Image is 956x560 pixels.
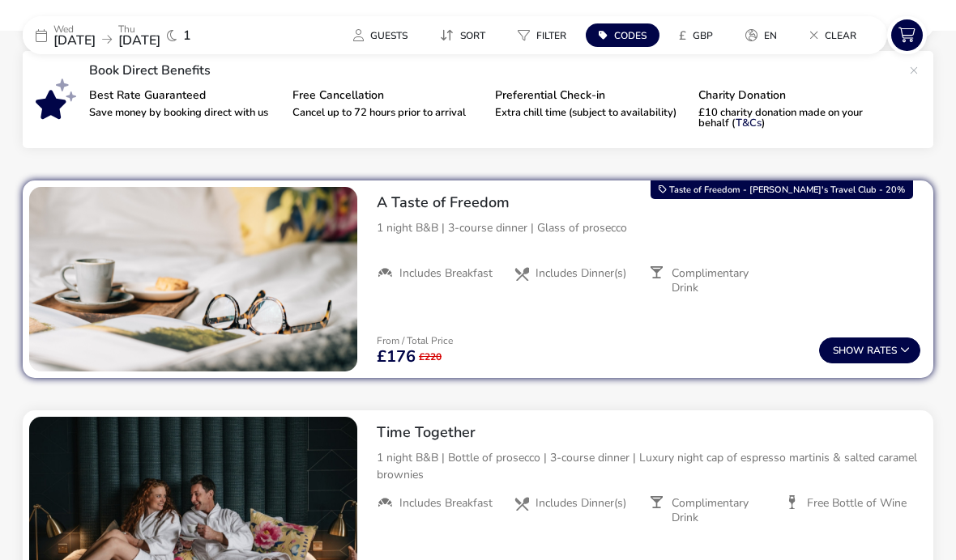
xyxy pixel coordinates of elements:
button: ShowRates [819,337,920,363]
div: A Taste of Freedom1 night B&B | 3-course dinner | Glass of proseccoIncludes BreakfastIncludes Din... [364,180,933,308]
button: Filter [505,23,579,47]
naf-pibe-menu-bar-item: £GBP [666,23,732,47]
span: Includes Dinner(s) [536,266,626,281]
span: Show [833,346,867,356]
span: Includes Breakfast [399,266,493,281]
span: £176 [377,349,416,365]
span: Free Bottle of Wine [807,496,907,511]
p: Book Direct Benefits [89,64,901,77]
i: £ [679,28,686,44]
a: T&Cs [736,116,762,130]
p: Save money by booking direct with us [89,108,280,118]
p: Thu [118,24,160,34]
h2: A Taste of Freedom [377,193,920,212]
p: Best Rate Guaranteed [89,90,280,101]
naf-pibe-menu-bar-item: Filter [505,23,586,47]
naf-pibe-menu-bar-item: en [732,23,796,47]
p: Wed [53,24,96,34]
span: £220 [419,352,442,362]
span: [DATE] [118,32,160,49]
button: Guests [340,23,420,47]
span: Includes Breakfast [399,496,493,511]
button: Sort [427,23,498,47]
span: en [764,29,777,42]
button: £GBP [666,23,726,47]
span: [DATE] [53,32,96,49]
naf-pibe-menu-bar-item: Codes [586,23,666,47]
swiper-slide: 1 / 1 [29,187,357,371]
p: Cancel up to 72 hours prior to arrival [292,108,483,118]
span: Codes [614,29,647,42]
span: GBP [693,29,713,42]
p: Charity Donation [698,90,889,101]
span: Clear [825,29,856,42]
div: Wed[DATE]Thu[DATE]1 [23,16,266,54]
span: Complimentary Drink [672,496,772,525]
naf-pibe-menu-bar-item: Guests [340,23,427,47]
naf-pibe-menu-bar-item: Sort [427,23,505,47]
span: Taste of Freedom - [PERSON_NAME]'s Travel Club - 20% [669,184,905,196]
button: Clear [796,23,869,47]
span: Filter [536,29,566,42]
p: Extra chill time (subject to availability) [495,108,685,118]
button: Codes [586,23,659,47]
p: 1 night B&B | 3-course dinner | Glass of prosecco [377,219,920,236]
span: Complimentary Drink [672,266,772,295]
p: Free Cancellation [292,90,483,101]
p: £10 charity donation made on your behalf ( ) [698,108,889,129]
span: Includes Dinner(s) [536,496,626,511]
div: Time Together1 night B&B | Bottle of prosecco | 3-course dinner | Luxury night cap of espresso ma... [364,410,933,538]
p: 1 night B&B | Bottle of prosecco | 3-course dinner | Luxury night cap of espresso martinis & salt... [377,449,920,483]
p: From / Total Price [377,336,453,346]
span: Guests [370,29,408,42]
p: Preferential Check-in [495,90,685,101]
button: en [732,23,790,47]
span: 1 [183,29,191,42]
naf-pibe-menu-bar-item: Clear [796,23,876,47]
span: Sort [460,29,485,42]
h2: Time Together [377,423,920,442]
